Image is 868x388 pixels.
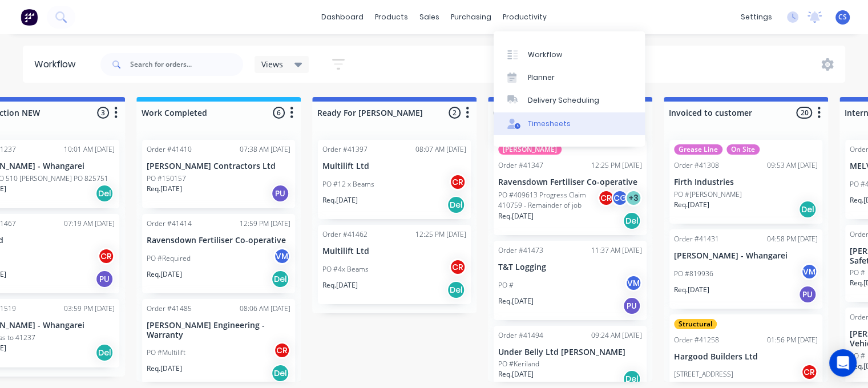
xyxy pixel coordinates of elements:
p: Ravensdown Fertiliser Co-operative [498,177,642,187]
div: Order #41431 [674,234,719,244]
div: Order #41410 [147,144,192,155]
div: [PERSON_NAME]Order #4134712:25 PM [DATE]Ravensdown Fertiliser Co-operativePO #409613 Progress Cla... [494,140,647,235]
div: + 3 [625,189,642,207]
div: Del [271,270,289,288]
p: [PERSON_NAME] - Whangarei [674,251,818,261]
div: sales [414,9,445,26]
p: Req. [DATE] [498,369,534,379]
div: 12:59 PM [DATE] [240,219,290,229]
p: [PERSON_NAME] Engineering - Warranty [147,321,290,340]
div: Del [95,184,114,203]
p: Req. [DATE] [322,195,358,205]
div: Order #41258 [674,335,719,345]
a: dashboard [316,9,369,26]
div: Order #41485 [147,304,192,314]
div: 08:07 AM [DATE] [415,144,466,155]
img: Factory [21,9,38,26]
div: Del [798,200,817,219]
p: Req. [DATE] [147,184,182,194]
div: Order #41414 [147,219,192,229]
p: Under Belly Ltd [PERSON_NAME] [498,347,642,357]
a: Workflow [494,43,645,66]
div: Order #41308 [674,160,719,171]
div: products [369,9,414,26]
p: PO #4x Beams [322,264,369,274]
div: Structural [674,319,717,329]
p: Ravensdown Fertiliser Co-operative [147,236,290,245]
p: T&T Logging [498,262,642,272]
div: Planner [528,72,555,83]
div: Timesheets [528,119,571,129]
div: Order #41397 [322,144,368,155]
a: Planner [494,66,645,89]
div: 12:25 PM [DATE] [415,229,466,240]
div: Del [447,196,465,214]
div: 10:01 AM [DATE] [64,144,115,155]
p: [PERSON_NAME] Contractors Ltd [147,161,290,171]
p: Req. [DATE] [147,363,182,374]
div: CR [449,258,466,276]
input: Search for orders... [130,53,243,76]
div: Order #4141412:59 PM [DATE]Ravensdown Fertiliser Co-operativePO #RequiredVMReq.[DATE]Del [142,214,295,293]
div: Workflow [34,58,81,71]
a: Timesheets [494,112,645,135]
div: Del [95,343,114,362]
div: Workflow [528,50,562,60]
div: productivity [497,9,552,26]
div: Order #41347 [498,160,543,171]
div: 09:24 AM [DATE] [591,330,642,341]
div: PU [798,285,817,304]
p: Req. [DATE] [674,200,709,210]
p: PO #Multilift [147,347,185,358]
div: Order #4141007:38 AM [DATE][PERSON_NAME] Contractors LtdPO #150157Req.[DATE]PU [142,140,295,208]
div: Order #4146212:25 PM [DATE]Multilift LtdPO #4x BeamsCRReq.[DATE]Del [318,225,471,304]
div: Order #4139708:07 AM [DATE]Multilift LtdPO #12 x BeamsCRReq.[DATE]Del [318,140,471,219]
div: Del [623,212,641,230]
p: PO #150157 [147,173,186,184]
p: Req. [DATE] [674,285,709,295]
div: PU [271,184,289,203]
div: 08:06 AM [DATE] [240,304,290,314]
div: Grease LineOn SiteOrder #4130809:53 AM [DATE]Firth IndustriesPO #[PERSON_NAME]Req.[DATE]Del [669,140,822,224]
p: PO #Keriland [498,359,539,369]
div: Del [271,364,289,382]
div: Del [623,370,641,388]
div: Order #4148508:06 AM [DATE][PERSON_NAME] Engineering - WarrantyPO #MultiliftCRReq.[DATE]Del [142,299,295,388]
p: Req. [DATE] [498,211,534,221]
p: PO #409613 Progress Claim 410759 - Remainder of job [498,190,597,211]
p: Multilift Ltd [322,161,466,171]
div: 12:25 PM [DATE] [591,160,642,171]
a: Delivery Scheduling [494,89,645,112]
div: Open Intercom Messenger [829,349,857,377]
p: PO #819936 [674,269,713,279]
div: On Site [726,144,760,155]
p: PO #Required [147,253,191,264]
div: CR [449,173,466,191]
div: PU [95,270,114,288]
div: 07:38 AM [DATE] [240,144,290,155]
div: Order #41473 [498,245,543,256]
div: 07:19 AM [DATE] [64,219,115,229]
p: Req. [DATE] [147,269,182,280]
div: 09:53 AM [DATE] [767,160,818,171]
div: VM [625,274,642,292]
div: Order #41462 [322,229,368,240]
div: 11:37 AM [DATE] [591,245,642,256]
div: Del [447,281,465,299]
div: CR [597,189,615,207]
span: CS [838,12,847,22]
span: Views [261,58,283,70]
div: CR [801,363,818,381]
p: Firth Industries [674,177,818,187]
div: CR [98,248,115,265]
div: Order #41494 [498,330,543,341]
div: VM [801,263,818,280]
div: Grease Line [674,144,722,155]
div: VM [273,248,290,265]
div: 03:59 PM [DATE] [64,304,115,314]
p: PO #12 x Beams [322,179,374,189]
div: CR [273,342,290,359]
div: PU [623,297,641,315]
div: Delivery Scheduling [528,95,599,106]
div: Order #4143104:58 PM [DATE][PERSON_NAME] - WhangareiPO #819936VMReq.[DATE]PU [669,229,822,309]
